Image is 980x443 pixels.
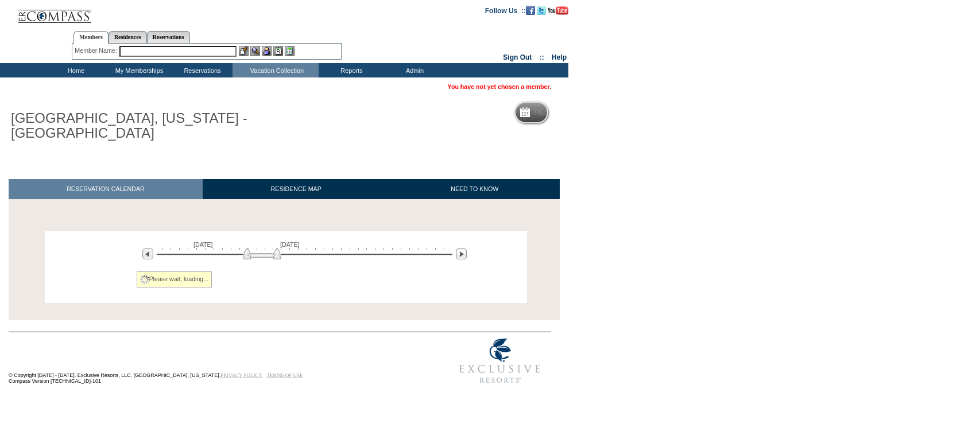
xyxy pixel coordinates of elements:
[552,53,567,61] a: Help
[220,372,262,378] a: PRIVACY POLICY
[456,248,467,259] img: Next
[140,275,149,284] img: spinner2.gif
[273,46,283,56] img: Reservations
[9,333,410,390] td: © Copyright [DATE] - [DATE]. Exclusive Resorts, LLC. [GEOGRAPHIC_DATA], [US_STATE]. Compass Versi...
[109,31,147,43] a: Residences
[280,241,300,248] span: [DATE]
[534,109,622,116] h5: Reservation Calendar
[548,6,568,13] a: Subscribe to our YouTube Channel
[203,179,390,199] a: RESIDENCE MAP
[319,63,382,77] td: Reports
[233,63,319,77] td: Vacation Collection
[147,31,190,43] a: Reservations
[43,63,106,77] td: Home
[503,53,532,61] a: Sign Out
[106,63,169,77] td: My Memberships
[73,31,109,44] a: Members
[389,179,560,199] a: NEED TO KNOW
[137,271,212,287] div: Please wait, loading...
[526,6,535,15] img: Become our fan on Facebook
[239,46,249,56] img: b_edit.gif
[250,46,260,56] img: View
[382,63,445,77] td: Admin
[169,63,233,77] td: Reservations
[485,6,526,15] td: Follow Us ::
[537,6,546,15] img: Follow us on Twitter
[9,179,203,199] a: RESERVATION CALENDAR
[75,46,119,56] div: Member Name:
[193,241,213,248] span: [DATE]
[537,6,546,13] a: Follow us on Twitter
[285,46,295,56] img: b_calculator.gif
[526,6,535,13] a: Become our fan on Facebook
[540,53,544,61] span: ::
[267,372,303,378] a: TERMS OF USE
[9,108,266,143] h1: [GEOGRAPHIC_DATA], [US_STATE] - [GEOGRAPHIC_DATA]
[448,83,551,90] span: You have not yet chosen a member.
[548,6,568,15] img: Subscribe to our YouTube Channel
[448,332,551,390] img: Exclusive Resorts
[262,46,272,56] img: Impersonate
[142,248,153,259] img: Previous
